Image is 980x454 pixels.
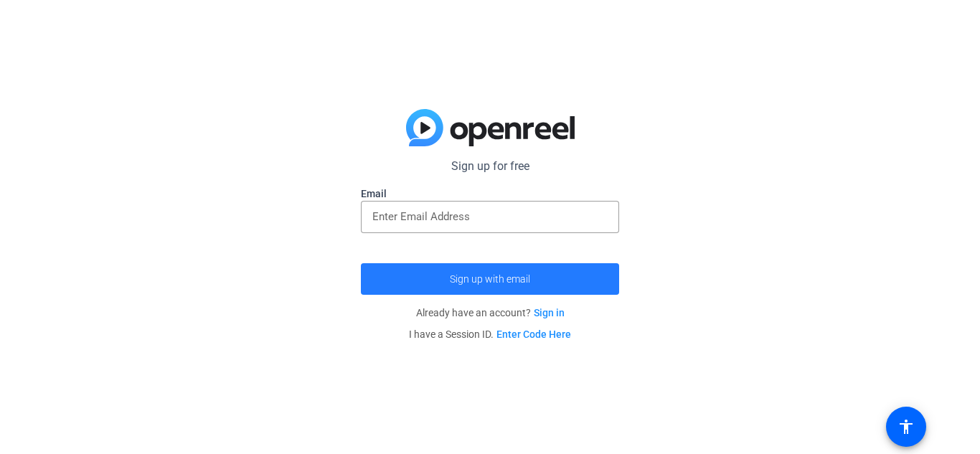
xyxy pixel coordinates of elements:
[361,186,619,201] label: Email
[897,418,915,435] mat-icon: accessibility
[406,109,575,146] img: blue-gradient.svg
[409,328,571,340] span: I have a Session ID.
[496,328,571,340] a: Enter Code Here
[416,307,565,318] span: Already have an account?
[361,263,619,295] button: Sign up with email
[361,158,619,175] p: Sign up for free
[534,307,565,318] a: Sign in
[372,208,608,225] input: Enter Email Address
